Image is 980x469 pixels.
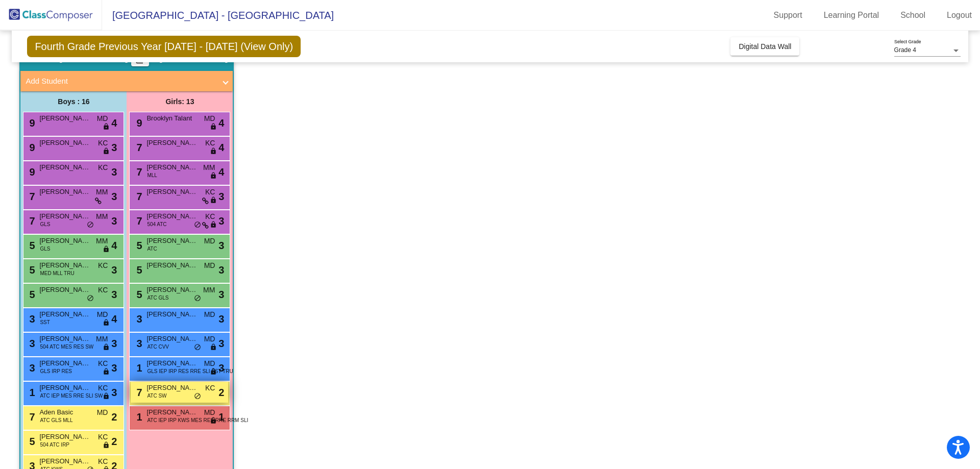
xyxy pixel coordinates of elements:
a: Learning Portal [816,7,888,23]
span: MED MLL TRU [40,269,74,277]
span: ATC IEP MES RRE SLI SW [40,392,103,400]
span: 5 [134,264,142,276]
span: 3 [111,287,117,302]
span: KC [98,358,108,369]
span: 5 [27,289,35,300]
span: do_not_disturb_alt [194,392,201,401]
span: GLS [40,245,50,253]
span: 9 [134,117,142,129]
span: 7 [27,215,35,227]
span: MM [96,187,108,198]
span: [PERSON_NAME] [39,113,90,124]
span: 1 [27,387,35,398]
span: 9 [27,166,35,178]
span: Fourth Grade Previous Year [DATE] - [DATE] (View Only) [27,36,301,57]
span: lock [103,123,110,131]
span: 3 [218,262,224,278]
span: 9 [27,142,35,153]
span: [PERSON_NAME] [146,309,198,319]
span: do_not_disturb_alt [194,294,201,303]
span: MM [96,236,108,246]
span: 3 [111,262,117,278]
span: 3 [218,336,224,351]
span: 3 [218,311,224,327]
span: SST [40,318,50,326]
span: do_not_disturb_alt [194,221,201,229]
span: lock [210,147,217,156]
span: 3 [111,213,117,229]
span: [PERSON_NAME] [146,285,198,295]
span: 4 [111,115,117,131]
span: [PERSON_NAME] [146,211,198,221]
span: 2 [218,385,224,400]
span: 5 [27,264,35,276]
span: [PERSON_NAME] [39,187,90,197]
span: [PERSON_NAME] [146,383,198,393]
span: 1 [218,409,224,425]
span: MD [204,113,215,124]
span: [PERSON_NAME] [39,456,90,466]
span: lock [103,245,110,254]
span: GLS IRP RES [40,367,72,375]
span: lock [103,319,110,327]
div: Girls: 13 [127,91,233,112]
span: 3 [134,338,142,349]
span: Digital Data Wall [739,42,791,51]
span: KC [205,383,215,393]
span: [PERSON_NAME] [39,358,90,368]
span: 3 [111,336,117,351]
mat-panel-title: Add Student [26,76,215,87]
div: Boys : 16 [20,91,127,112]
span: 3 [218,238,224,253]
span: lock [103,392,110,401]
span: KC [98,138,108,149]
span: lock [210,221,217,229]
span: KC [98,162,108,173]
span: MD [97,407,108,418]
span: [PERSON_NAME] [39,236,90,246]
span: ATC GLS [147,294,168,302]
span: 7 [134,166,142,178]
span: KC [98,432,108,442]
span: [GEOGRAPHIC_DATA] - [GEOGRAPHIC_DATA] [102,7,334,23]
span: KC [205,138,215,149]
span: MLL [147,171,157,179]
span: lock [103,441,110,450]
span: MD [97,113,108,124]
span: 4 [218,140,224,155]
span: KC [98,383,108,393]
span: Aden Basic [39,407,90,417]
span: 3 [218,213,224,229]
span: 504 ATC MES RES SW [40,343,93,351]
span: [PERSON_NAME] [39,309,90,319]
span: [PERSON_NAME] [39,162,90,172]
span: do_not_disturb_alt [87,221,94,229]
span: 9 [27,117,35,129]
span: [PERSON_NAME] [146,187,198,197]
span: do_not_disturb_alt [87,294,94,303]
span: MM [203,285,215,295]
span: 3 [218,287,224,302]
span: [PERSON_NAME] [39,138,90,148]
span: 3 [111,164,117,180]
span: ATC IEP IRP KWS MES RES RRE RRM SLI [147,416,248,424]
span: MM [96,334,108,344]
span: [PERSON_NAME] [146,236,198,246]
span: MD [204,358,215,369]
a: Support [766,7,811,23]
span: KC [98,285,108,295]
span: 504 ATC IRP [40,441,69,449]
span: KC [205,187,215,198]
span: 3 [218,189,224,204]
span: lock [210,196,217,205]
span: 3 [27,362,35,374]
span: [PERSON_NAME] [146,162,198,172]
span: KC [205,211,215,222]
span: lock [210,417,217,425]
span: 3 [111,189,117,204]
span: 5 [134,240,142,251]
span: 2 [111,409,117,425]
span: MD [204,309,215,320]
span: 7 [134,142,142,153]
span: Grade 4 [894,46,916,54]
